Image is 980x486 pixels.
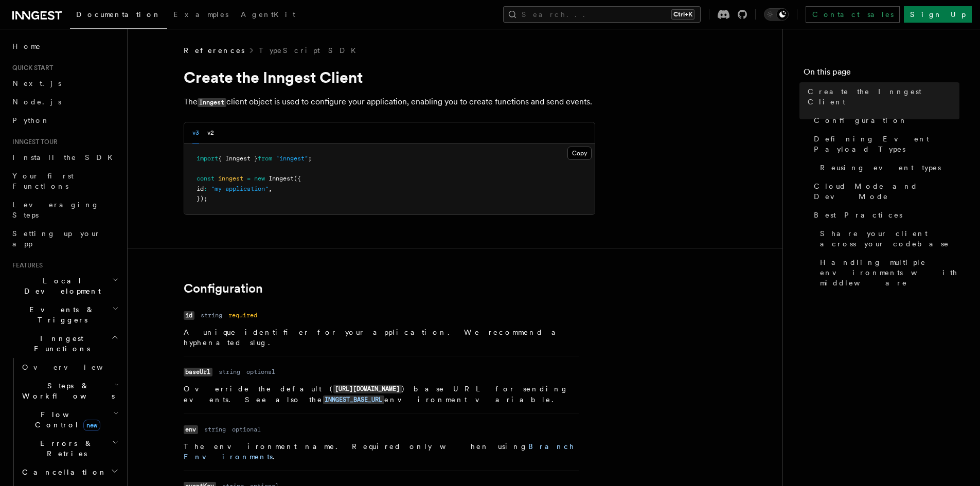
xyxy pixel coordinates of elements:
[8,74,121,93] a: Next.js
[254,175,265,182] span: new
[671,9,694,20] kbd: Ctrl+K
[814,115,907,125] span: Configuration
[816,253,959,292] a: Handling multiple environments with middleware
[219,368,240,376] dd: string
[269,185,272,192] span: ,
[567,147,592,160] button: Copy
[8,261,43,269] span: Features
[810,177,959,206] a: Cloud Mode and Dev Mode
[204,185,207,192] span: :
[8,224,121,253] a: Setting up your app
[12,79,61,87] span: Next.js
[308,155,312,162] span: ;
[276,155,308,162] span: "inngest"
[235,3,301,28] a: AgentKit
[810,111,959,130] a: Configuration
[18,467,107,477] span: Cancellation
[8,138,58,146] span: Inngest tour
[204,425,226,434] dd: string
[8,111,121,130] a: Python
[8,195,121,224] a: Leveraging Steps
[12,98,61,106] span: Node.js
[192,122,199,143] button: v3
[816,158,959,177] a: Reusing event types
[198,98,226,107] code: Inngest
[197,175,215,182] span: const
[247,175,251,182] span: =
[207,122,214,143] button: v2
[12,116,50,124] span: Python
[83,420,100,431] span: new
[12,153,119,161] span: Install the SDK
[269,175,294,182] span: Inngest
[904,6,972,23] a: Sign Up
[18,409,113,430] span: Flow Control
[323,395,384,404] a: INNGEST_BASE_URL
[18,434,121,463] button: Errors & Retries
[184,45,244,56] span: References
[8,148,121,167] a: Install the SDK
[184,368,212,376] code: baseUrl
[814,134,959,154] span: Defining Event Payload Types
[184,327,579,348] p: A unique identifier for your application. We recommend a hyphenated slug.
[820,228,959,249] span: Share your client across your codebase
[201,311,222,319] dd: string
[808,86,959,107] span: Create the Inngest Client
[18,381,115,401] span: Steps & Workflows
[8,64,53,72] span: Quick start
[70,3,167,29] a: Documentation
[167,3,235,28] a: Examples
[211,185,269,192] span: "my-application"
[246,368,275,376] dd: optional
[8,333,111,354] span: Inngest Functions
[184,425,198,434] code: env
[764,8,789,21] button: Toggle dark mode
[820,163,941,173] span: Reusing event types
[820,257,959,288] span: Handling multiple environments with middleware
[816,224,959,253] a: Share your client across your codebase
[814,210,902,220] span: Best Practices
[184,68,595,86] h1: Create the Inngest Client
[804,66,959,82] h4: On this page
[18,376,121,405] button: Steps & Workflows
[8,37,121,56] a: Home
[184,441,579,462] p: The environment name. Required only when using .
[173,10,228,19] span: Examples
[184,281,263,296] a: Configuration
[259,45,362,56] a: TypeScript SDK
[197,195,207,202] span: });
[806,6,900,23] a: Contact sales
[218,175,243,182] span: inngest
[241,10,295,19] span: AgentKit
[184,442,575,461] a: Branch Environments
[18,405,121,434] button: Flow Controlnew
[18,438,112,459] span: Errors & Retries
[804,82,959,111] a: Create the Inngest Client
[228,311,257,319] dd: required
[503,6,701,23] button: Search...Ctrl+K
[814,181,959,202] span: Cloud Mode and Dev Mode
[232,425,261,434] dd: optional
[8,93,121,111] a: Node.js
[12,201,99,219] span: Leveraging Steps
[76,10,161,19] span: Documentation
[197,155,218,162] span: import
[184,311,194,320] code: id
[12,41,41,51] span: Home
[22,363,128,371] span: Overview
[12,172,74,190] span: Your first Functions
[184,384,579,405] p: Override the default ( ) base URL for sending events. See also the environment variable.
[294,175,301,182] span: ({
[8,276,112,296] span: Local Development
[810,130,959,158] a: Defining Event Payload Types
[333,385,402,393] code: [URL][DOMAIN_NAME]
[8,167,121,195] a: Your first Functions
[810,206,959,224] a: Best Practices
[184,95,595,110] p: The client object is used to configure your application, enabling you to create functions and sen...
[197,185,204,192] span: id
[18,463,121,481] button: Cancellation
[18,358,121,376] a: Overview
[258,155,272,162] span: from
[8,272,121,300] button: Local Development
